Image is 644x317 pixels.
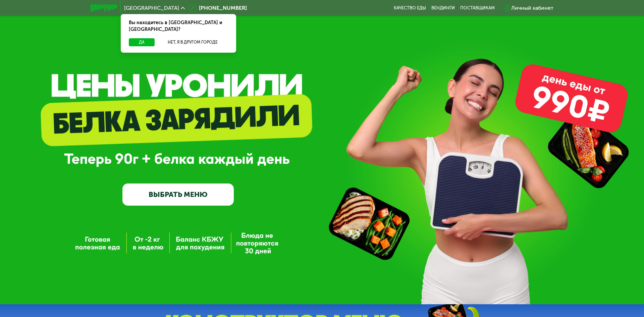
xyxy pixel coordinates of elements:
div: Вы находитесь в [GEOGRAPHIC_DATA] и [GEOGRAPHIC_DATA]? [121,14,236,38]
button: Да [129,38,155,46]
a: ВЫБРАТЬ МЕНЮ [122,183,234,206]
span: [GEOGRAPHIC_DATA] [124,5,179,11]
button: Нет, я в другом городе [157,38,228,46]
a: [PHONE_NUMBER] [188,4,247,12]
a: Вендинги [431,5,455,11]
div: Личный кабинет [511,4,553,12]
a: Качество еды [394,5,426,11]
div: поставщикам [460,5,495,11]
